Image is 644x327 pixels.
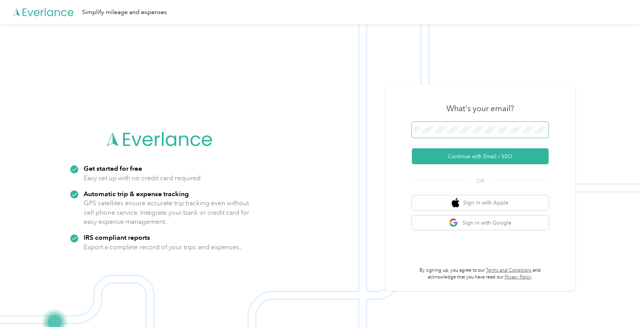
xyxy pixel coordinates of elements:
[84,233,150,241] strong: IRS compliant reports
[84,173,201,183] p: Easy set up with no credit card required
[452,198,459,208] img: apple logo
[505,274,532,280] a: Privacy Policy
[412,267,549,280] p: By signing up, you agree to our and acknowledge that you have read our .
[467,177,494,185] span: OR
[412,195,549,210] button: apple logoSign in with Apple
[82,8,167,17] div: Simplify mileage and expenses
[449,218,459,228] img: google logo
[412,215,549,230] button: google logoSign in with Google
[84,242,241,252] p: Export a complete record of your trips and expenses.
[84,198,250,226] p: GPS satellites ensure accurate trip tracking even without cell phone service. Integrate your bank...
[486,267,532,273] a: Terms and Conditions
[446,103,514,114] h3: What's your email?
[412,148,549,164] button: Continue with Email / SSO
[84,164,142,172] strong: Get started for free
[84,190,189,198] strong: Automatic trip & expense tracking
